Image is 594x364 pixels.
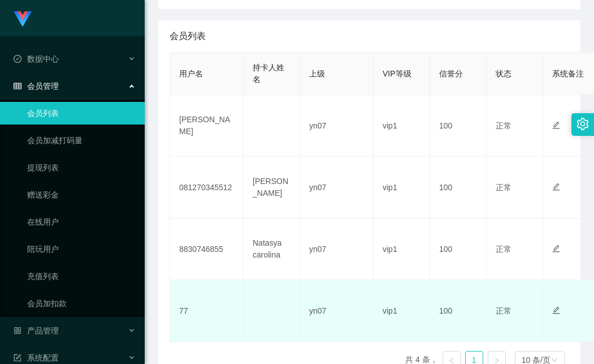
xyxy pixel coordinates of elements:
[27,211,136,233] a: 在线用户
[439,69,463,78] span: 信誉分
[244,219,300,280] td: Natasya carolina
[552,69,584,78] span: 系统备注
[383,69,411,78] span: VIP等级
[27,183,136,206] a: 赠送彩金
[14,55,21,63] i: 图标: check-circle-o
[14,327,21,335] i: 图标: appstore-o
[493,357,500,364] i: 图标: right
[170,219,244,280] td: 8830746855
[179,69,203,78] span: 用户名
[496,183,511,192] span: 正常
[14,354,21,362] i: 图标: form
[374,280,430,342] td: vip1
[27,129,136,152] a: 会员加减打码量
[14,11,32,27] img: logo.9652507e.png
[14,353,59,362] span: 系统配置
[244,157,300,219] td: [PERSON_NAME]
[27,265,136,288] a: 充值列表
[170,95,244,157] td: [PERSON_NAME]
[552,183,560,191] i: 图标: edit
[253,63,284,84] span: 持卡人姓名
[430,157,487,219] td: 100
[27,292,136,315] a: 会员加扣款
[300,219,374,280] td: yn07
[14,326,59,335] span: 产品管理
[430,219,487,280] td: 100
[374,95,430,157] td: vip1
[170,29,206,43] span: 会员列表
[374,219,430,280] td: vip1
[496,121,511,130] span: 正常
[496,69,511,78] span: 状态
[14,54,59,63] span: 数据中心
[496,245,511,254] span: 正常
[374,157,430,219] td: vip1
[27,238,136,260] a: 陪玩用户
[170,280,244,342] td: 77
[430,95,487,157] td: 100
[430,280,487,342] td: 100
[170,157,244,219] td: 081270345512
[496,306,511,315] span: 正常
[300,280,374,342] td: yn07
[27,102,136,125] a: 会员列表
[27,156,136,179] a: 提现列表
[552,306,560,314] i: 图标: edit
[448,357,455,364] i: 图标: left
[552,121,560,129] i: 图标: edit
[14,82,59,91] span: 会员管理
[576,118,589,130] i: 图标: setting
[309,69,325,78] span: 上级
[14,82,21,90] i: 图标: table
[300,95,374,157] td: yn07
[300,157,374,219] td: yn07
[552,245,560,252] i: 图标: edit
